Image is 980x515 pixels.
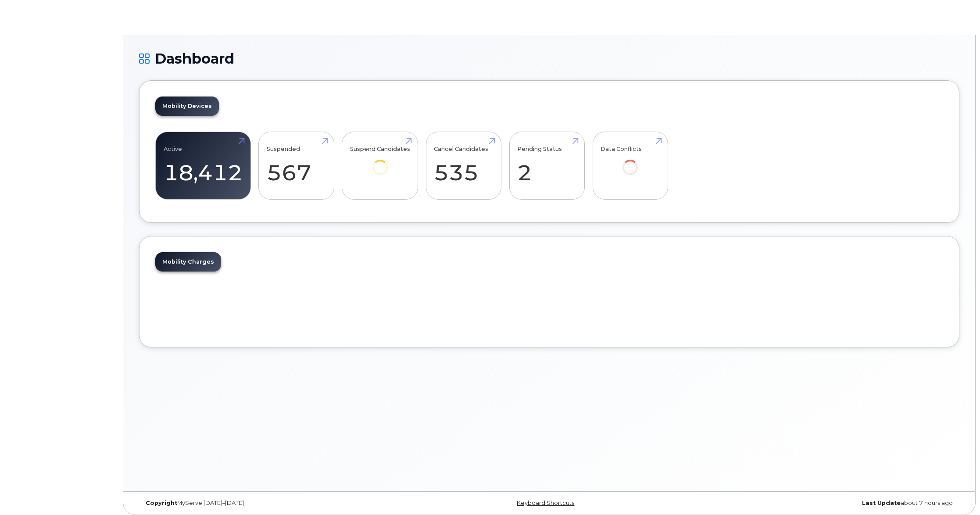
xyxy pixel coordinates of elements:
a: Suspend Candidates [350,137,410,187]
a: Active 18,412 [164,137,243,195]
a: Cancel Candidates 535 [434,137,493,195]
strong: Copyright [146,500,177,506]
a: Mobility Charges [155,252,221,272]
a: Pending Status 2 [517,137,576,195]
a: Keyboard Shortcuts [517,500,574,506]
div: about 7 hours ago [686,500,959,507]
a: Suspended 567 [267,137,326,195]
div: MyServe [DATE]–[DATE] [139,500,412,507]
a: Data Conflicts [601,137,660,187]
a: Mobility Devices [155,97,219,116]
h1: Dashboard [139,51,959,66]
strong: Last Update [862,500,901,506]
